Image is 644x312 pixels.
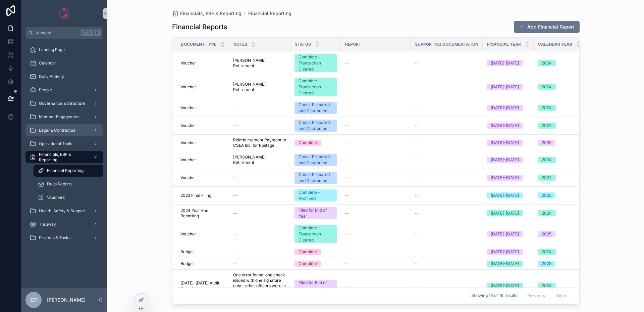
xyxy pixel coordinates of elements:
[180,84,225,90] a: Voucher
[39,235,70,240] span: Projects & Tasks
[299,120,333,132] div: Check Prepared and Distributed
[81,30,93,36] span: Ctrl
[180,261,194,266] span: Budget
[295,42,311,47] span: Status
[180,193,225,198] a: 2023 Final Filing
[25,71,103,83] a: Daily Activity
[345,211,407,216] a: --
[538,123,581,129] a: 2024
[415,60,419,66] span: --
[59,8,70,19] img: App logo
[47,195,65,200] span: Vouchers
[345,105,407,110] a: --
[538,140,581,146] a: 2025
[415,249,419,255] span: --
[299,249,317,255] div: Complete
[345,249,407,255] a: --
[487,42,521,47] span: Financial Year
[233,137,286,148] a: Reimbursement Payment to CSEA Inc. for Postage
[415,283,419,288] span: --
[233,58,286,69] a: [PERSON_NAME] Retirement
[180,105,196,110] span: Voucher
[491,210,519,216] div: [DATE]-[DATE]
[538,42,572,47] span: Calendar Year
[233,175,286,180] a: --
[487,105,530,111] a: [DATE]-[DATE]
[491,84,519,90] div: [DATE]-[DATE]
[538,192,581,198] a: 2023
[25,57,103,69] a: Calendar
[487,261,530,267] a: [DATE]-[DATE]
[491,175,519,181] div: [DATE]-[DATE]
[542,249,552,255] div: 2024
[487,157,530,163] a: [DATE]-[DATE]
[491,249,519,255] div: [DATE]-[DATE]
[233,249,286,255] a: --
[538,249,581,255] a: 2024
[415,140,419,145] span: --
[345,123,349,128] span: --
[25,151,103,163] a: Financials, EBF & Reporting
[345,283,349,288] span: --
[25,232,103,244] a: Projects & Tasks
[491,192,519,198] div: [DATE]-[DATE]
[180,157,225,163] a: Voucher
[233,105,286,110] a: --
[299,154,333,166] div: Check Prepared and Distributed
[233,272,286,299] a: One error found, one check issued with one signature only - other officers were in attendance. Al...
[415,193,419,198] span: --
[233,231,286,237] a: --
[294,54,337,72] a: Complete - Transaction Cleared
[180,157,196,163] span: Voucher
[34,165,103,177] a: Financial Reporting
[39,74,64,79] span: Daily Activity
[294,120,337,132] a: Check Prepared and Distributed
[233,193,237,198] span: --
[299,102,333,114] div: Check Prepared and Distributed
[415,231,419,237] span: --
[294,154,337,166] a: Check Prepared and Distributed
[415,211,479,216] a: --
[25,27,103,39] button: Jump to...CtrlK
[345,60,349,66] span: --
[514,21,580,33] a: Add Financial Report
[415,157,419,163] span: --
[542,283,552,289] div: 2024
[180,231,225,237] a: Voucher
[47,181,72,187] span: Dues Reports
[180,280,225,291] span: [DATE]-[DATE] Audit Report
[345,60,407,66] a: --
[491,60,519,66] div: [DATE]-[DATE]
[345,42,361,47] span: Report
[538,210,581,216] a: 2024
[180,231,196,237] span: Voucher
[299,280,333,292] div: Filed for End of Year
[299,172,333,184] div: Check Prepared and Distributed
[233,154,286,165] span: [PERSON_NAME] Retirement
[415,84,479,90] a: --
[487,283,530,289] a: [DATE]-[DATE]
[180,123,196,128] span: Voucher
[415,42,478,47] span: Supporting Documentation
[542,60,552,66] div: 2024
[487,192,530,198] a: [DATE]-[DATE]
[180,140,196,145] span: Voucher
[34,178,103,190] a: Dues Reports
[491,123,519,129] div: [DATE]-[DATE]
[39,128,76,133] span: Legal & Contractual
[415,123,419,128] span: --
[299,207,333,219] div: Filed for End of Year
[487,84,530,90] a: [DATE]-[DATE]
[39,208,86,214] span: Health, Safety & Support
[487,60,530,66] a: [DATE]-[DATE]
[487,175,530,181] a: [DATE]-[DATE]
[39,152,88,163] span: Financials, EBF & Reporting
[491,140,519,146] div: [DATE]-[DATE]
[299,189,333,202] div: Complete - Archived
[345,175,407,180] a: --
[39,87,52,93] span: People
[345,231,349,237] span: --
[248,10,291,17] span: Financial Reporting
[415,123,479,128] a: --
